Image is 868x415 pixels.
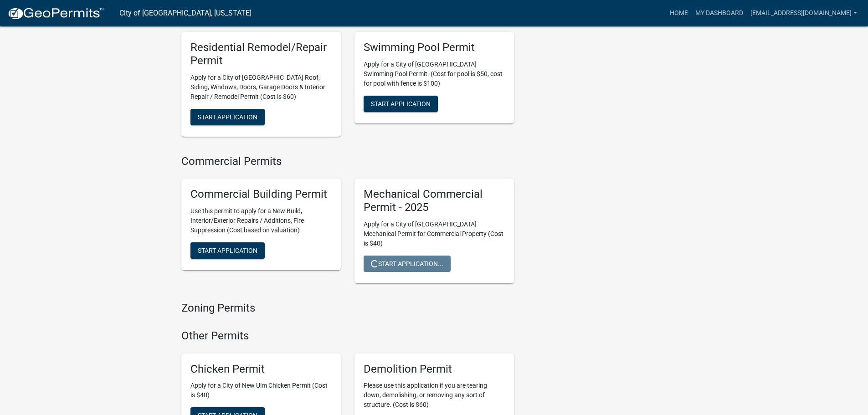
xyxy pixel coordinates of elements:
button: Start Application [190,109,265,125]
p: Apply for a City of [GEOGRAPHIC_DATA] Mechanical Permit for Commercial Property (Cost is $40) [364,220,505,248]
p: Apply for a City of [GEOGRAPHIC_DATA] Swimming Pool Permit. (Cost for pool is $50, cost for pool ... [364,60,505,88]
button: Start Application [364,96,438,112]
p: Apply for a City of [GEOGRAPHIC_DATA] Roof, Siding, Windows, Doors, Garage Doors & Interior Repai... [190,73,332,102]
h4: Commercial Permits [181,155,514,168]
span: Start Application [198,113,257,120]
p: Use this permit to apply for a New Build, Interior/Exterior Repairs / Additions, Fire Suppression... [190,206,332,235]
p: Please use this application if you are tearing down, demolishing, or removing any sort of structu... [364,381,505,410]
a: [EMAIL_ADDRESS][DOMAIN_NAME] [747,5,861,22]
h5: Swimming Pool Permit [364,41,505,54]
a: City of [GEOGRAPHIC_DATA], [US_STATE] [119,5,252,21]
h4: Other Permits [181,329,514,343]
span: Start Application... [371,260,443,267]
h5: Chicken Permit [190,363,332,376]
span: Start Application [371,100,431,107]
a: My Dashboard [692,5,747,22]
span: Start Application [198,247,257,254]
h5: Demolition Permit [364,363,505,376]
h4: Zoning Permits [181,302,514,315]
a: Home [666,5,692,22]
p: Apply for a City of New Ulm Chicken Permit (Cost is $40) [190,381,332,400]
h5: Residential Remodel/Repair Permit [190,41,332,67]
button: Start Application... [364,256,451,272]
h5: Commercial Building Permit [190,188,332,201]
button: Start Application [190,242,265,259]
h5: Mechanical Commercial Permit - 2025 [364,188,505,214]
